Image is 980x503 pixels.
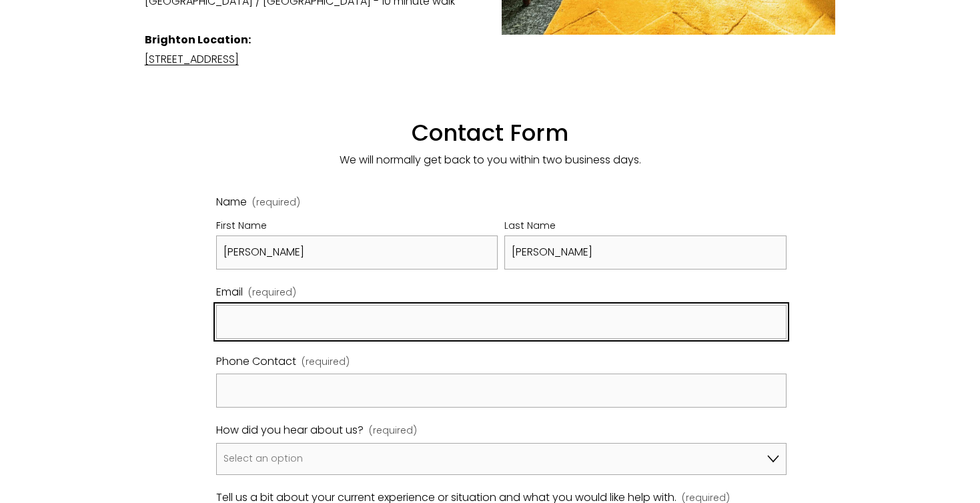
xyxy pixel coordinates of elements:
[216,217,498,236] div: First Name
[248,284,296,302] span: (required)
[302,354,350,371] span: (required)
[145,51,239,67] a: [STREET_ADDRESS]
[216,352,296,372] span: Phone Contact
[145,90,836,147] h1: Contact Form
[369,422,417,440] span: (required)
[216,443,787,475] select: How did you hear about us?
[216,193,247,212] span: Name
[252,197,300,207] span: (required)
[216,421,364,440] span: How did you hear about us?
[145,151,836,170] p: We will normally get back to you within two business days.
[504,217,787,236] div: Last Name
[216,283,243,302] span: Email
[145,32,251,47] strong: Brighton Location:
